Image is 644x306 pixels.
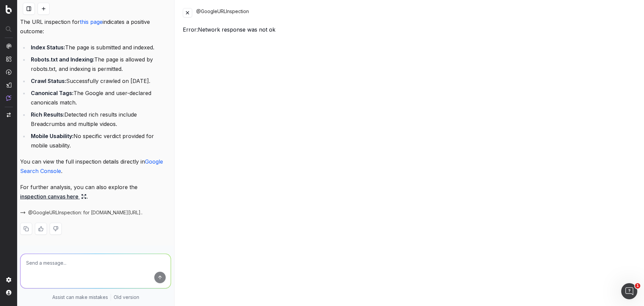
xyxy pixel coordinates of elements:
li: No specific verdict provided for mobile usability. [29,131,171,150]
li: Successfully crawled on [DATE]. [29,76,171,86]
img: My account [6,290,11,295]
a: inspection canvas here [20,192,87,201]
strong: Rich Results: [31,111,64,118]
li: Detected rich results include Breadcrumbs and multiple videos. [29,110,171,129]
iframe: Intercom live chat [621,283,637,299]
strong: Robots.txt and Indexing: [31,56,94,63]
p: Assist can make mistakes [52,294,108,301]
span: @GoogleURLInspection: for [DOMAIN_NAME][URL].. [28,209,143,216]
p: The URL inspection for indicates a positive outcome: [20,17,171,36]
img: Analytics [6,43,11,49]
strong: Crawl Status: [31,78,66,84]
div: @GoogleURLInspection [196,8,636,17]
li: The page is allowed by robots.txt, and indexing is permitted. [29,55,171,74]
img: Botify logo [6,5,12,14]
span: 1 [635,283,640,289]
img: Studio [6,82,11,88]
img: Assist [6,95,11,101]
p: For further analysis, you can also explore the . [20,182,171,201]
strong: Canonical Tags: [31,90,73,96]
li: The page is submitted and indexed. [29,43,171,52]
a: Old version [114,294,139,301]
img: Switch project [7,113,11,117]
p: You can view the full inspection details directly in . [20,157,171,176]
div: Error: Network response was not ok [183,26,636,34]
a: this page [80,18,103,25]
strong: Index Status: [31,44,65,51]
img: Intelligence [6,56,11,62]
button: @GoogleURLInspection: for [DOMAIN_NAME][URL].. [20,209,143,216]
strong: Mobile Usability: [31,133,73,139]
li: The Google and user-declared canonicals match. [29,88,171,107]
img: Activation [6,69,11,75]
img: Setting [6,277,11,282]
